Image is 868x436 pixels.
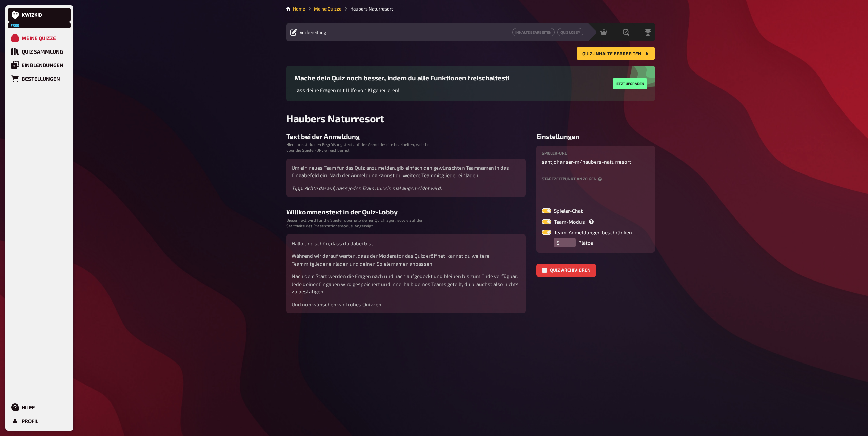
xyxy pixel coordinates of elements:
[300,29,327,35] span: Vorbereitung
[286,208,526,216] h3: Willkommenstext in der Quiz-Lobby
[305,5,341,12] li: Meine Quizze
[536,132,655,140] h3: Einstellungen
[582,158,631,166] span: haubers-naturresort
[292,240,520,247] p: Hallo und schön, dass du dabei bist!
[8,400,71,414] a: Hilfe
[542,230,650,235] label: Team-Anmeldungen beschränken
[286,142,430,153] small: Hier kannst du den Begrüßungstext auf der Anmeldeseite bearbeiten, welche über die Spieler-URL er...
[22,62,63,68] div: Einblendungen
[286,132,526,140] h3: Text bei der Anmeldung
[554,238,593,247] div: Plätze
[512,28,555,36] button: Inhalte Bearbeiten
[292,252,520,267] p: Während wir darauf warten, dass der Moderator das Quiz eröffnet, kannst du weitere Teammitglieder...
[557,28,583,36] button: Quiz Lobby
[22,418,38,424] div: Profil
[286,217,430,229] small: Dieser Text wird für die Spieler oberhalb deiner Quizfragen, sowie auf der Startseite des Präsent...
[294,87,399,93] span: Lass deine Fragen mit Hilfe von KI generieren!
[8,72,71,85] a: Bestellungen
[542,158,650,166] p: santjohanser-m /
[577,47,655,60] button: Quiz-Inhalte bearbeiten
[22,35,56,41] div: Meine Quizze
[314,6,341,12] a: Meine Quizze
[536,264,596,277] button: Quiz archivieren
[9,23,21,27] span: Free
[8,58,71,72] a: Einblendungen
[286,112,384,124] span: Haubers Naturresort
[582,51,642,56] span: Quiz-Inhalte bearbeiten
[542,177,650,181] label: Startzeitpunkt anzeigen
[293,5,305,12] li: Home
[292,185,442,191] i: Tipp: Achte darauf, dass jedes Team nur ein mal angemeldet wird.
[292,164,520,179] p: Um ein neues Team für das Quiz anzumelden, gib einfach den gewünschten Teamnamen in das Eingabefe...
[292,300,520,308] p: Und nun wünschen wir frohes Quizzen!
[542,219,650,224] label: Team-Modus
[22,404,35,410] div: Hilfe
[341,5,393,12] li: Haubers Naturresort
[22,48,63,55] div: Quiz Sammlung
[293,6,305,12] a: Home
[8,45,71,58] a: Quiz Sammlung
[294,74,510,82] h3: Mache dein Quiz noch besser, indem du alle Funktionen freischaltest!
[292,272,520,295] p: Nach dem Start werden die Fragen nach und nach aufgedeckt und bleiben bis zum Ende verfügbar. Jed...
[613,78,647,89] button: Jetzt upgraden
[22,76,60,82] div: Bestellungen
[542,151,650,155] label: Spieler-URL
[8,414,71,428] a: Profil
[542,208,650,213] label: Spieler-Chat
[8,31,71,45] a: Meine Quizze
